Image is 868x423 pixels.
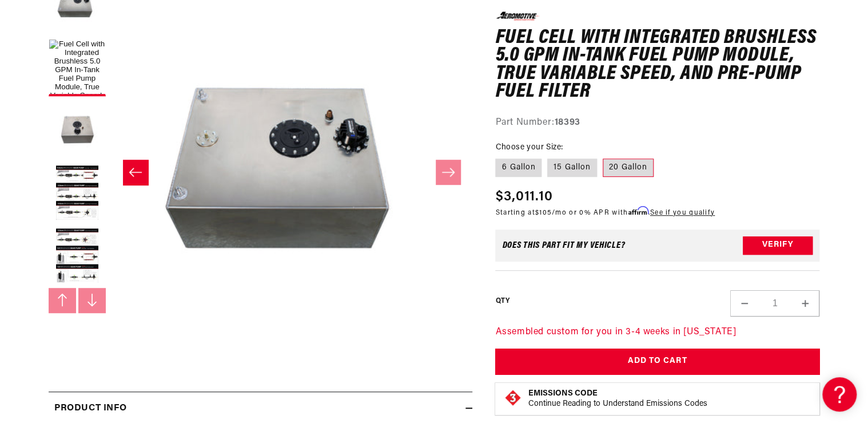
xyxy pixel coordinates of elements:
[495,141,564,153] legend: Choose your Size:
[495,115,819,130] div: Part Number:
[528,388,707,409] button: Emissions CodeContinue Reading to Understand Emissions Codes
[495,325,819,339] p: Assembled custom for you in 3-4 weeks in [US_STATE]
[49,228,106,285] button: Load image 4 in gallery view
[49,39,106,96] button: Load image 1 in gallery view
[528,389,597,397] strong: Emissions Code
[555,117,580,126] strong: 18393
[628,206,648,215] span: Affirm
[603,159,654,177] label: 20 Gallon
[495,349,819,374] button: Add to Cart
[78,288,106,313] button: Slide right
[123,160,148,185] button: Slide left
[502,240,625,250] div: Does This part fit My vehicle?
[495,159,541,177] label: 6 Gallon
[495,297,509,306] label: QTY
[49,288,76,313] button: Slide left
[528,398,707,409] p: Continue Reading to Understand Emissions Codes
[495,186,553,207] span: $3,011.10
[495,207,715,218] p: Starting at /mo or 0% APR with .
[49,102,106,159] button: Load image 2 in gallery view
[495,29,819,101] h1: Fuel Cell with Integrated Brushless 5.0 GPM In-Tank Fuel Pump Module, True Variable Speed, and Pr...
[436,160,461,185] button: Slide right
[54,401,126,416] h2: Product Info
[650,209,715,216] a: See if you qualify - Learn more about Affirm Financing (opens in modal)
[535,209,552,216] span: $105
[743,236,813,254] button: Verify
[49,165,106,222] button: Load image 3 in gallery view
[547,159,597,177] label: 15 Gallon
[504,388,522,406] img: Emissions code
